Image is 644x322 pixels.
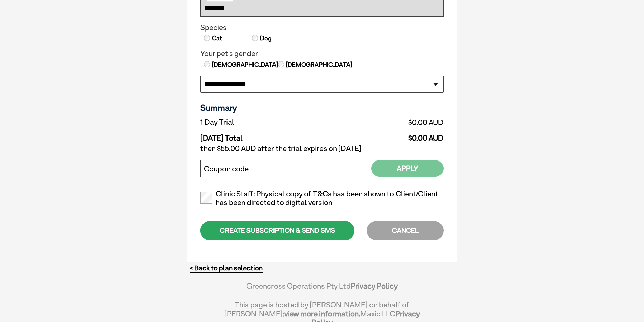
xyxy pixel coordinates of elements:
[333,116,444,128] td: $0.00 AUD
[204,165,249,173] label: Coupon code
[200,128,333,143] td: [DATE] Total
[200,143,444,155] td: then $55.00 AUD after the trial expires on [DATE]
[200,116,333,128] td: 1 Day Trial
[200,221,354,240] div: CREATE SUBSCRIPTION & SEND SMS
[200,23,444,32] legend: Species
[200,49,444,58] legend: Your pet's gender
[351,281,398,290] a: Privacy Policy
[224,281,420,297] div: Greencross Operations Pty Ltd
[284,309,360,318] a: view more information.
[200,103,444,113] h3: Summary
[190,264,263,272] a: < Back to plan selection
[333,128,444,143] td: $0.00 AUD
[371,160,444,177] button: Apply
[200,192,212,204] input: Clinic Staff: Physical copy of T&Cs has been shown to Client/Client has been directed to digital ...
[367,221,444,240] div: CANCEL
[200,190,444,207] label: Clinic Staff: Physical copy of T&Cs has been shown to Client/Client has been directed to digital ...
